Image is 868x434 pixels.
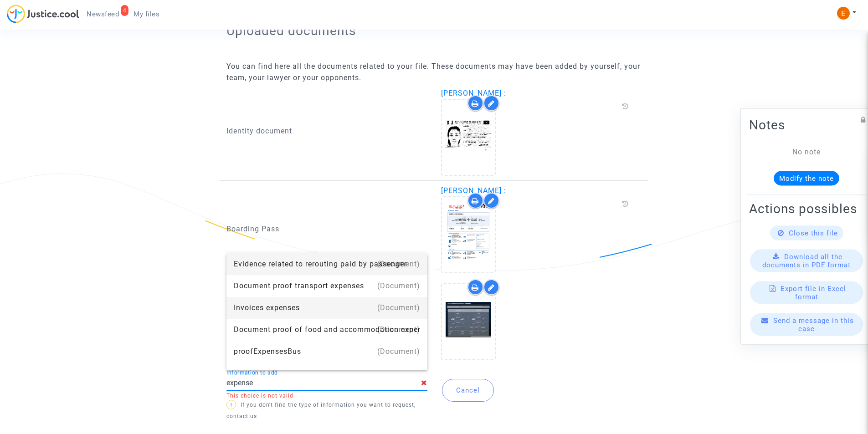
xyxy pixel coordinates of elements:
div: Invoices expenses [234,297,420,319]
img: ACg8ocIeiFvHKe4dA5oeRFd_CiCnuxWUEc1A2wYhRJE3TTWt=s96-c [837,7,850,20]
div: Bills for additional expenses [234,363,420,384]
p: If you don't find the type of information you want to request, contact us [226,399,427,422]
div: (Document) [377,363,420,384]
span: Send a message in this case [773,316,854,332]
span: [PERSON_NAME] : [441,89,506,97]
a: 4Newsfeed [79,7,126,21]
div: No note [763,146,850,157]
div: (Document) [377,275,420,297]
span: Download all the documents in PDF format [762,252,851,269]
img: jc-logo.svg [7,5,79,23]
p: Boarding Pass [226,223,427,235]
span: My files [134,10,159,18]
div: Evidence related to rerouting paid by passenger [234,253,420,275]
div: (Document) [377,341,420,363]
button: Modify the note [774,171,839,185]
h2: Actions possibles [749,200,864,216]
div: proofExpensesBus [234,341,420,363]
span: Close this file [789,229,838,237]
a: My files [126,7,167,21]
span: [PERSON_NAME] : [441,186,506,195]
div: 4 [121,5,129,16]
span: Newsfeed [87,10,119,18]
span: Export file in Excel format [781,284,846,301]
h2: Notes [749,117,864,133]
span: You can find here all the documents related to your file. These documents may have been added by ... [226,62,640,82]
span: ? [230,403,233,408]
p: Identity document [226,125,427,137]
div: Document proof of food and accommodation expenses [234,319,420,341]
button: Cancel [442,379,494,402]
div: Document proof transport expenses [234,275,420,297]
h2: Uploaded documents [226,23,642,39]
span: This choice is not valid [226,393,293,399]
div: (Document) [377,297,420,319]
